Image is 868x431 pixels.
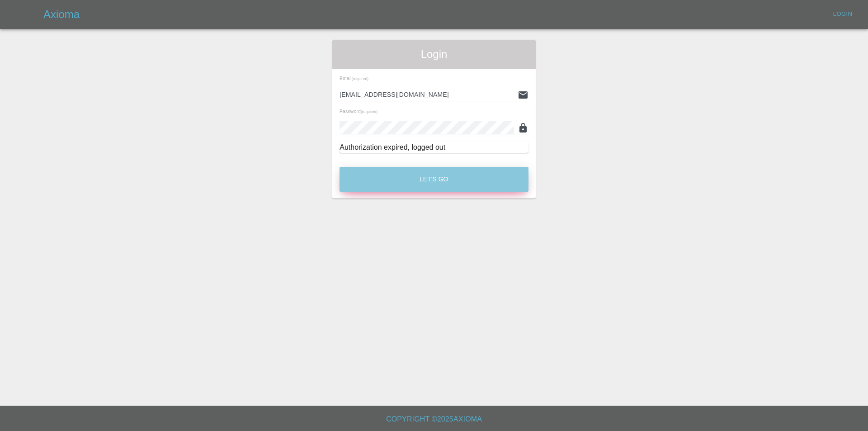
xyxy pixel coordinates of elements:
[340,47,528,62] span: Login
[352,77,368,81] small: (required)
[43,7,80,22] h5: Axioma
[828,7,857,21] a: Login
[361,110,377,114] small: (required)
[340,109,377,114] span: Password
[340,76,368,81] span: Email
[7,413,861,426] h6: Copyright © 2025 Axioma
[340,167,528,192] button: Let's Go
[340,142,528,153] div: Authorization expired, logged out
